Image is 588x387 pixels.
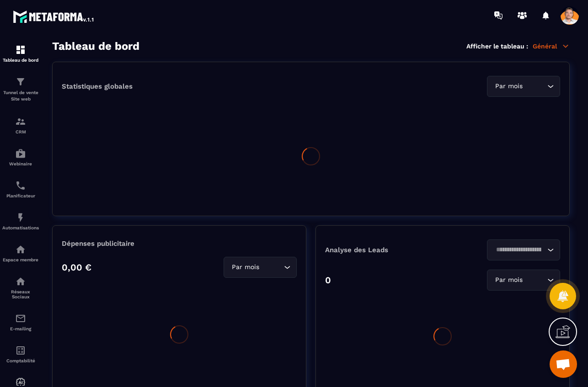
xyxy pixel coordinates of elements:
div: Search for option [487,270,560,291]
p: E-mailing [2,326,39,331]
img: logo [13,8,95,25]
input: Search for option [493,245,545,255]
a: automationsautomationsWebinaire [2,141,39,173]
p: Réseaux Sociaux [2,289,39,299]
img: email [15,313,26,324]
div: Search for option [487,239,560,260]
img: social-network [15,276,26,287]
img: formation [15,44,26,55]
a: automationsautomationsEspace membre [2,237,39,269]
input: Search for option [261,262,282,272]
p: Dépenses publicitaire [62,239,297,248]
div: Search for option [487,76,560,97]
a: accountantaccountantComptabilité [2,338,39,370]
img: automations [15,244,26,255]
span: Par mois [230,262,261,272]
input: Search for option [524,81,545,91]
p: Statistiques globales [62,82,133,90]
p: 0,00 € [62,262,91,273]
span: Par mois [493,81,524,91]
p: Webinaire [2,161,39,166]
div: Search for option [224,257,297,278]
p: Automatisations [2,225,39,230]
img: scheduler [15,180,26,191]
span: Par mois [493,275,524,285]
a: emailemailE-mailing [2,306,39,338]
p: CRM [2,129,39,134]
a: formationformationTableau de bord [2,37,39,69]
p: 0 [325,275,331,286]
p: Espace membre [2,257,39,262]
img: formation [15,76,26,87]
p: Général [533,42,570,50]
p: Tunnel de vente Site web [2,90,39,102]
a: automationsautomationsAutomatisations [2,205,39,237]
p: Afficher le tableau : [466,42,528,50]
p: Tableau de bord [2,58,39,63]
input: Search for option [524,275,545,285]
p: Comptabilité [2,358,39,363]
div: Ouvrir le chat [550,350,577,378]
h3: Tableau de bord [52,40,139,53]
img: automations [15,212,26,223]
a: formationformationTunnel de vente Site web [2,69,39,109]
img: automations [15,148,26,159]
p: Planificateur [2,193,39,198]
img: accountant [15,345,26,356]
p: Analyse des Leads [325,246,443,254]
a: formationformationCRM [2,109,39,141]
a: schedulerschedulerPlanificateur [2,173,39,205]
a: social-networksocial-networkRéseaux Sociaux [2,269,39,306]
img: formation [15,116,26,127]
